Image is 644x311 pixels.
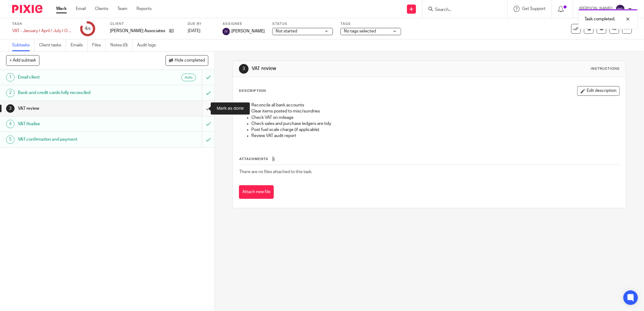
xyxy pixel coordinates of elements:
[615,4,625,14] img: svg%3E
[110,39,132,51] a: Notes (0)
[591,66,620,71] div: Instructions
[188,29,200,33] span: [DATE]
[252,65,442,72] h1: VAT review
[223,22,265,26] label: Assignee
[6,73,15,82] div: 1
[239,64,249,74] div: 3
[12,28,73,34] div: VAT - January / April / July / October
[56,6,67,12] a: Work
[272,22,333,26] label: Status
[85,25,91,32] div: 4
[6,55,39,65] button: + Add subtask
[6,120,15,128] div: 4
[12,22,73,26] label: Task
[136,6,152,12] a: Reports
[251,108,619,114] p: Clear items posted to misc/sundries
[239,157,268,161] span: Attachments
[137,39,160,51] a: Audit logs
[175,58,205,63] span: Hide completed
[12,5,42,13] img: Pixie
[18,135,137,144] h1: VAT confirmation and payment
[18,119,137,129] h1: VAT finalise
[76,6,86,12] a: Email
[18,73,137,82] h1: Email client
[95,6,108,12] a: Clients
[188,22,215,26] label: Due by
[344,29,376,33] span: No tags selected
[12,39,35,51] a: Subtasks
[6,135,15,144] div: 5
[239,185,274,199] button: Attach new file
[87,27,91,31] small: /5
[181,74,196,81] div: Auto
[18,104,137,113] h1: VAT review
[6,104,15,113] div: 3
[251,127,619,133] p: Post fuel scale charge (if applicable)
[585,16,615,22] p: Task completed.
[276,29,297,33] span: Not started
[18,88,137,97] h1: Bank and credit cards fully reconciled
[110,22,180,26] label: Client
[239,89,266,93] p: Description
[110,28,166,34] p: [PERSON_NAME] Associates Ltd
[39,39,66,51] a: Client tasks
[251,121,619,127] p: Check sales and purchase ledgers are tidy
[239,170,312,174] span: There are no files attached to this task.
[251,133,619,139] p: Review VAT audit report
[577,86,620,96] button: Edit description
[117,6,127,12] a: Team
[223,28,230,35] img: svg%3E
[231,28,265,34] span: [PERSON_NAME]
[251,115,619,121] p: Check VAT on mileage
[166,55,208,65] button: Hide completed
[6,89,15,97] div: 2
[71,39,88,51] a: Emails
[251,102,619,108] p: Reconcile all bank accounts
[92,39,106,51] a: Files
